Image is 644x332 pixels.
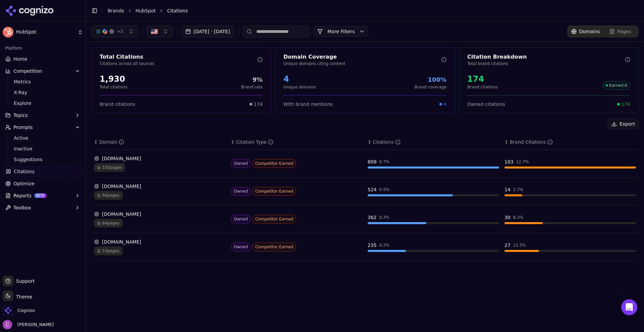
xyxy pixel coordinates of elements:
[368,158,377,165] div: 809
[11,98,75,108] a: Explore
[252,159,297,168] span: Competitor Earned
[379,187,390,192] div: 0.5 %
[13,112,28,119] span: Topics
[16,29,75,35] span: HubSpot
[14,168,35,175] span: Citations
[3,202,83,213] button: Toolbox
[231,159,251,168] span: Owned
[283,74,316,84] div: 4
[504,214,511,221] div: 30
[513,187,524,192] div: 2.7 %
[504,139,636,145] div: ↕Brand Citations
[373,139,400,145] div: Citations
[14,135,72,141] span: Active
[94,239,225,245] div: [DOMAIN_NAME]
[443,101,446,108] span: 4
[608,119,639,129] button: Export
[504,242,511,249] div: 27
[3,305,35,316] button: Open organization switcher
[94,219,123,227] span: 64 pages
[13,192,32,199] span: Reports
[14,100,72,107] span: Explore
[3,320,12,329] img: Chris Abouraad
[13,294,32,300] span: Theme
[11,155,75,164] a: Suggestions
[510,139,553,145] div: Brand Citations
[252,187,297,196] span: Competitor Earned
[3,166,83,177] a: Citations
[231,187,251,196] span: Owned
[100,84,127,90] p: Total citations
[504,186,511,193] div: 14
[13,180,35,187] span: Optimize
[14,89,72,96] span: X-Ray
[3,27,13,38] img: HubSpot
[283,101,333,108] span: With brand mentions
[283,53,441,61] div: Domain Coverage
[91,135,639,261] div: Data table
[254,101,263,108] span: 174
[467,53,625,61] div: Citation Breakdown
[13,56,27,62] span: Home
[94,139,225,145] div: ↕Domain
[99,139,124,145] div: Domain
[379,243,390,248] div: 0.2 %
[136,7,156,14] a: HubSpot
[3,190,83,201] button: ReportsBETA
[368,186,377,193] div: 524
[14,145,72,152] span: Inactive
[11,133,75,143] a: Active
[502,135,639,150] th: brandCitationCount
[13,204,31,211] span: Toolbox
[34,193,47,198] span: BETA
[252,243,297,251] span: Competitor Earned
[283,61,441,66] p: Unique domains citing content
[3,54,83,64] a: Home
[365,135,502,150] th: totalCitationCount
[100,101,135,108] span: Brand citations
[241,84,263,90] p: Brand rate
[94,163,125,172] span: 103 pages
[283,84,316,90] p: Unique domains
[379,159,390,164] div: 0.7 %
[108,8,124,13] a: Brands
[91,135,228,150] th: domain
[94,191,123,200] span: 66 pages
[513,215,524,220] div: 8.3 %
[100,53,257,61] div: Total Citations
[94,211,225,217] div: [DOMAIN_NAME]
[167,7,188,14] span: Citations
[11,144,75,153] a: Inactive
[415,84,446,90] p: Brand coverage
[516,159,529,164] div: 12.7 %
[117,29,123,34] span: + 3
[100,61,257,66] p: Citations across all sources
[15,322,54,328] span: [PERSON_NAME]
[314,26,368,37] button: More Filters
[3,66,83,76] button: Competition
[13,68,42,74] span: Competition
[3,122,83,133] button: Prompts
[11,88,75,97] a: X-Ray
[14,156,72,163] span: Suggestions
[467,74,498,84] div: 174
[368,139,499,145] div: ↕Citations
[415,75,446,84] div: 100%
[252,215,297,223] span: Competitor Earned
[231,139,362,145] div: ↕Citation Type
[504,158,514,165] div: 103
[513,243,526,248] div: 11.5 %
[379,215,390,220] div: 0.3 %
[231,215,251,223] span: Owned
[3,178,83,189] a: Optimize
[368,214,377,221] div: 362
[368,242,377,249] div: 235
[13,278,35,284] span: Support
[579,28,600,35] span: Domains
[231,243,251,251] span: Owned
[11,77,75,86] a: Metrics
[603,81,630,90] span: Earned : 0
[13,124,33,131] span: Prompts
[151,28,158,35] img: United States
[108,7,625,14] nav: breadcrumb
